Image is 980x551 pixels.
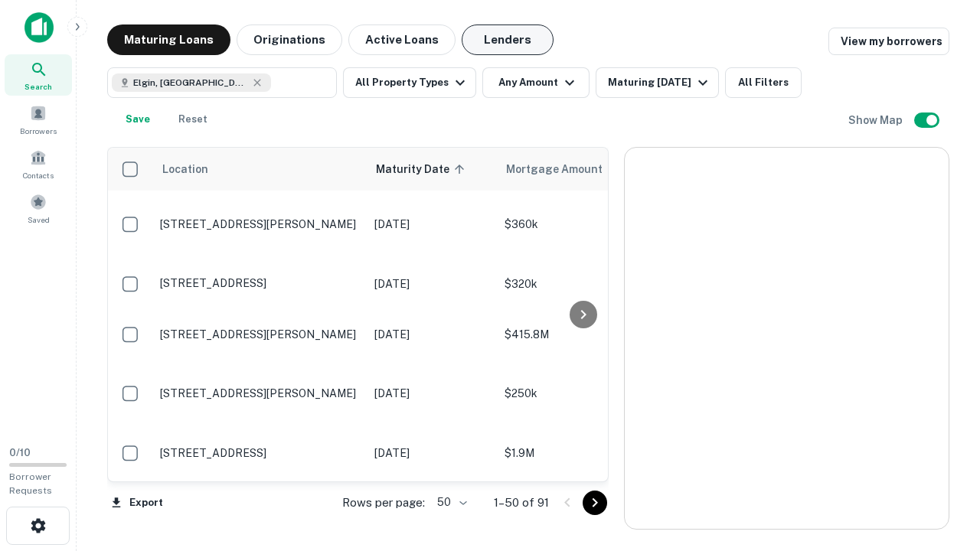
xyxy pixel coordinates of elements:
[374,445,489,461] p: [DATE]
[374,216,489,233] p: [DATE]
[505,385,658,402] p: $250k
[133,76,248,90] span: Elgin, [GEOGRAPHIC_DATA], [GEOGRAPHIC_DATA]
[107,24,230,55] button: Maturing Loans
[24,12,54,43] img: capitalize-icon.png
[725,67,802,98] button: All Filters
[505,326,658,343] p: $415.8M
[505,275,658,292] p: $320k
[462,24,554,55] button: Lenders
[160,386,359,400] p: [STREET_ADDRESS][PERSON_NAME]
[160,276,359,290] p: [STREET_ADDRESS]
[505,216,658,233] p: $360k
[848,112,905,129] h6: Show Map
[24,80,52,93] span: Search
[376,160,469,178] span: Maturity Date
[113,104,162,135] button: Save your search to get updates of matches that match your search criteria.
[583,491,607,515] button: Go to next page
[374,275,489,292] p: [DATE]
[107,491,167,514] button: Export
[237,24,342,55] button: Originations
[28,214,50,226] span: Saved
[5,187,72,229] a: Saved
[160,328,359,341] p: [STREET_ADDRESS][PERSON_NAME]
[5,99,72,140] a: Borrowers
[152,148,367,191] th: Location
[505,445,658,461] p: $1.9M
[828,28,949,55] a: View my borrowers
[168,104,217,135] button: Reset
[23,169,54,181] span: Contacts
[20,125,57,137] span: Borrowers
[5,143,72,184] a: Contacts
[482,67,590,98] button: Any Amount
[903,429,980,502] iframe: Chat Widget
[497,148,665,191] th: Mortgage Amount
[506,160,622,178] span: Mortgage Amount
[367,148,497,191] th: Maturity Date
[160,446,359,460] p: [STREET_ADDRESS]
[5,54,72,96] a: Search
[348,24,456,55] button: Active Loans
[596,67,719,98] button: Maturing [DATE]
[431,491,469,514] div: 50
[9,447,31,458] span: 0 / 10
[160,217,359,231] p: [STREET_ADDRESS][PERSON_NAME]
[9,471,52,496] span: Borrower Requests
[608,73,712,92] div: Maturing [DATE]
[162,160,208,178] span: Location
[342,494,425,512] p: Rows per page:
[374,326,489,343] p: [DATE]
[494,494,549,512] p: 1–50 of 91
[374,385,489,402] p: [DATE]
[343,67,476,98] button: All Property Types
